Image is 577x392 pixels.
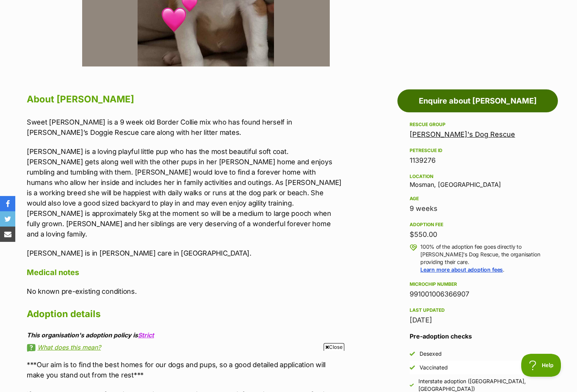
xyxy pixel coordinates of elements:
[410,332,546,341] h3: Pre-adoption checks
[420,266,503,273] a: Learn more about adoption fees
[420,364,448,371] div: Vaccinated
[27,306,342,322] h2: Adoption details
[27,91,342,108] h2: About [PERSON_NAME]
[410,315,546,326] div: [DATE]
[138,331,154,339] a: Strict
[27,267,342,277] h4: Medical notes
[324,343,344,351] span: Close
[410,147,546,154] div: PetRescue ID
[410,289,546,300] div: 991001006366907
[27,360,342,380] p: ***Our aim is to find the best homes for our dogs and pups, so a good detailed application will m...
[410,307,546,313] div: Last updated
[420,350,442,358] div: Desexed
[149,354,428,388] iframe: Advertisement
[410,172,546,188] div: Mosman, [GEOGRAPHIC_DATA]
[410,281,546,287] div: Microchip number
[410,173,546,180] div: Location
[27,286,342,296] p: No known pre-existing conditions.
[410,130,515,138] a: [PERSON_NAME]'s Dog Rescue
[521,354,562,377] iframe: Help Scout Beacon - Open
[410,196,546,202] div: Age
[397,89,558,112] a: Enquire about [PERSON_NAME]
[410,222,546,228] div: Adoption fee
[27,117,342,138] p: Sweet [PERSON_NAME] is a 9 week old Border Collie mix who has found herself in [PERSON_NAME]’s Do...
[27,344,342,351] a: What does this mean?
[27,146,342,239] p: [PERSON_NAME] is a loving playful little pup who has the most beautiful soft coat. [PERSON_NAME] ...
[410,121,546,128] div: Rescue group
[410,203,546,214] div: 9 weeks
[420,243,546,274] p: 100% of the adoption fee goes directly to [PERSON_NAME]'s Dog Rescue, the organisation providing ...
[410,155,546,166] div: 1139276
[410,229,546,240] div: $550.00
[27,332,342,339] div: This organisation's adoption policy is
[27,248,342,258] p: [PERSON_NAME] is in [PERSON_NAME] care in [GEOGRAPHIC_DATA].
